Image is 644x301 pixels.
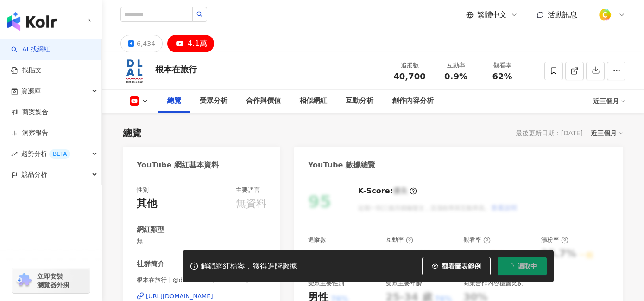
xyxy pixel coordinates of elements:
div: 互動分析 [346,96,373,107]
div: 商業合作內容覆蓋比例 [463,279,524,288]
div: BETA [49,149,70,159]
button: 觀看圖表範例 [422,257,491,275]
div: 40,700 [308,247,347,261]
span: 62% [492,72,512,81]
div: 總覽 [123,127,141,140]
div: 最後更新日期：[DATE] [516,129,583,137]
span: 0.9% [444,72,467,81]
a: 商案媒合 [11,108,48,117]
span: rise [11,151,18,157]
div: 互動率 [438,61,474,70]
div: 受眾主要年齡 [386,279,422,288]
div: 受眾分析 [200,96,227,107]
div: 追蹤數 [392,61,427,70]
div: 其他 [137,197,157,211]
div: 網紅類型 [137,225,164,235]
button: 讀取中 [498,257,547,275]
span: search [196,11,203,18]
span: loading [506,262,515,270]
div: YouTube 數據總覽 [308,160,375,170]
button: 6,434 [120,35,163,52]
span: 讀取中 [518,263,537,270]
div: 6,434 [137,37,155,50]
div: 近三個月 [591,127,623,139]
img: KOL Avatar [120,57,148,85]
div: 無資料 [236,197,266,211]
div: 觀看率 [463,236,491,244]
div: 合作與價值 [246,96,281,107]
a: 找貼文 [11,66,42,75]
span: 40,700 [393,71,425,81]
a: chrome extension立即安裝 瀏覽器外掛 [12,268,90,293]
span: 無 [137,237,266,245]
span: 觀看圖表範例 [442,263,481,270]
a: 洞察報告 [11,128,48,138]
div: 性別 [137,186,149,194]
img: logo [7,12,57,31]
div: 互動率 [386,236,413,244]
div: 相似網紅 [299,96,327,107]
span: 立即安裝 瀏覽器外掛 [37,272,69,289]
div: 主要語言 [236,186,260,194]
div: 受眾主要性別 [308,279,344,288]
span: 資源庫 [21,81,41,102]
span: 趨勢分析 [21,143,70,164]
span: 活動訊息 [548,10,577,19]
button: 4.1萬 [167,35,214,52]
div: 解鎖網紅檔案，獲得進階數據 [201,262,297,271]
img: chrome extension [15,273,33,288]
div: 62% [463,247,488,261]
div: 漲粉率 [541,236,568,244]
div: YouTube 網紅基本資料 [137,160,219,170]
a: [URL][DOMAIN_NAME] [137,292,266,301]
div: 0.9% [386,247,414,261]
img: %E6%96%B9%E5%BD%A2%E7%B4%94.png [596,6,614,24]
div: 總覽 [167,96,181,107]
div: 觀看率 [485,61,520,70]
div: 追蹤數 [308,236,326,244]
span: 繁體中文 [477,10,507,20]
div: [URL][DOMAIN_NAME] [146,292,213,301]
a: searchAI 找網紅 [11,45,50,54]
span: 競品分析 [21,164,47,185]
div: 創作內容分析 [392,96,434,107]
div: 根本在旅行 [155,64,197,75]
div: 4.1萬 [188,37,207,50]
div: 近三個月 [593,94,625,109]
div: K-Score : [358,186,417,196]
